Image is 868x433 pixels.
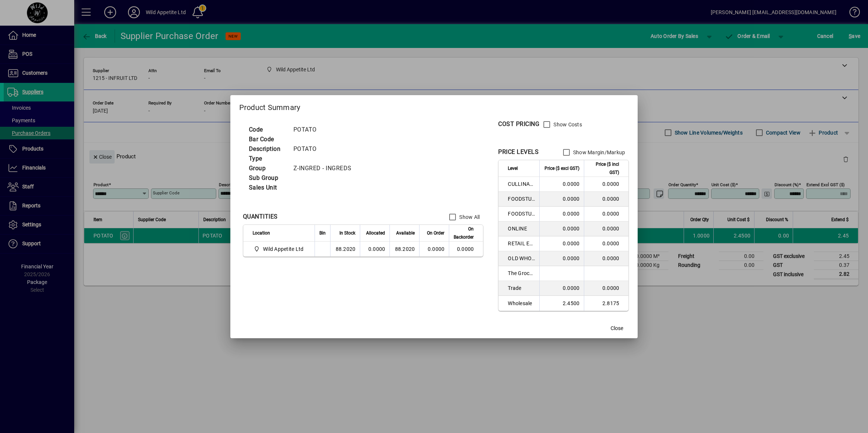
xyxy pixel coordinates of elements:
td: 2.8175 [584,296,628,311]
td: 0.0000 [539,236,584,251]
td: 0.0000 [539,251,584,266]
span: Level [508,164,518,172]
span: FOODSTUFFS NI [508,195,535,203]
span: Available [396,229,415,237]
td: 0.0000 [584,236,628,251]
td: 0.0000 [539,192,584,207]
span: In Stock [339,229,355,237]
td: Sales Unit [245,183,290,193]
td: 88.2020 [330,242,360,256]
span: Location [253,229,270,237]
span: ONLINE [508,225,535,232]
div: COST PRICING [498,120,539,129]
td: Sub Group [245,173,290,183]
td: POTATO [290,144,361,154]
td: 0.0000 [539,222,584,236]
span: RETAIL EXC GST [508,240,535,247]
label: Show All [458,213,480,221]
td: 0.0000 [584,251,628,266]
td: Description [245,144,290,154]
span: The Grocery Collective [508,269,535,277]
td: 0.0000 [584,177,628,192]
span: Wild Appetite Ltd [263,245,303,253]
span: Close [611,324,623,332]
div: QUANTITIES [243,212,278,221]
td: Z-INGRED - INGREDS [290,164,361,173]
td: 2.4500 [539,296,584,311]
span: Wild Appetite Ltd [253,245,307,253]
span: Wholesale [508,300,535,307]
td: Code [245,125,290,135]
td: 0.0000 [360,242,389,256]
td: 0.0000 [539,281,584,296]
span: Price ($ incl GST) [589,160,619,177]
h2: Product Summary [230,95,638,117]
td: 0.0000 [449,242,483,256]
span: Bin [319,229,326,237]
span: 0.0000 [428,246,445,252]
td: Group [245,164,290,173]
td: Bar Code [245,135,290,144]
td: Type [245,154,290,164]
span: FOODSTUFFS SI [508,210,535,217]
td: 0.0000 [539,177,584,192]
td: 0.0000 [584,222,628,236]
span: OLD WHOLESALE [508,255,535,262]
label: Show Margin/Markup [572,149,625,156]
div: PRICE LEVELS [498,148,539,156]
span: CULLINARIUM [508,180,535,188]
label: Show Costs [552,121,582,128]
td: POTATO [290,125,361,135]
td: 0.0000 [584,192,628,207]
span: Trade [508,284,535,292]
button: Close [605,322,629,335]
td: 0.0000 [584,281,628,296]
td: 88.2020 [389,242,419,256]
span: On Order [427,229,444,237]
span: On Backorder [454,225,474,241]
td: 0.0000 [584,207,628,222]
td: 0.0000 [539,207,584,222]
span: Price ($ excl GST) [545,164,579,172]
span: Allocated [366,229,385,237]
